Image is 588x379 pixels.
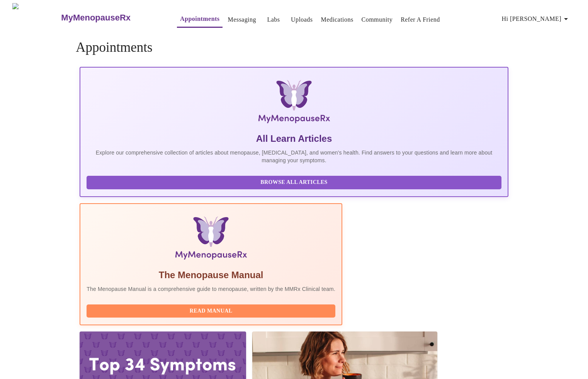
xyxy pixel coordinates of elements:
[60,4,161,31] a: MyMenopauseRx
[291,14,313,25] a: Uploads
[126,216,296,263] img: Menopause Manual
[87,307,337,314] a: Read Manual
[228,14,256,25] a: Messaging
[61,13,131,23] h3: MyMenopauseRx
[321,14,353,25] a: Medications
[398,12,443,27] button: Refer a Friend
[87,149,501,164] p: Explore our comprehensive collection of articles about menopause, [MEDICAL_DATA], and women's hea...
[87,133,501,145] h5: All Learn Articles
[87,176,501,189] button: Browse All Articles
[87,269,335,281] h5: The Menopause Manual
[94,306,328,316] span: Read Manual
[502,14,571,24] span: Hi [PERSON_NAME]
[224,12,259,27] button: Messaging
[180,14,219,24] a: Appointments
[401,14,440,25] a: Refer a Friend
[87,285,335,293] p: The Menopause Manual is a comprehensive guide to menopause, written by the MMRx Clinical team.
[499,11,574,27] button: Hi [PERSON_NAME]
[359,12,396,27] button: Community
[76,40,512,55] h4: Appointments
[261,12,286,27] button: Labs
[151,80,437,126] img: MyMenopauseRx Logo
[94,178,493,187] span: Browse All Articles
[362,14,393,25] a: Community
[177,11,223,28] button: Appointments
[288,12,316,27] button: Uploads
[87,304,335,318] button: Read Manual
[12,3,60,32] img: MyMenopauseRx Logo
[87,178,503,185] a: Browse All Articles
[267,14,280,25] a: Labs
[318,12,356,27] button: Medications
